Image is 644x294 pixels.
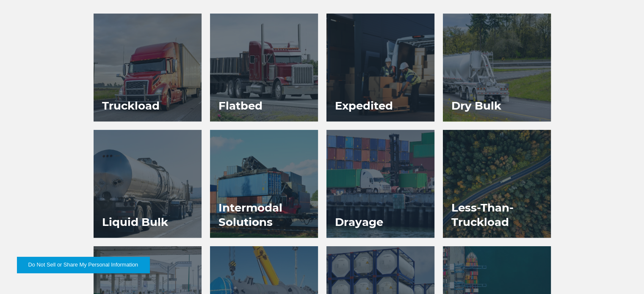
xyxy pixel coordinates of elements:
[443,130,551,238] a: Less-Than-Truckload
[17,257,149,273] button: Do Not Sell or Share My Personal Information
[210,14,318,121] a: Flatbed
[94,206,177,238] h3: Liquid Bulk
[443,192,551,238] h3: Less-Than-Truckload
[210,130,318,238] a: Intermodal Solutions
[210,90,271,121] h3: Flatbed
[94,130,202,238] a: Liquid Bulk
[326,90,401,121] h3: Expedited
[326,14,434,121] a: Expedited
[326,130,434,238] a: Drayage
[326,206,392,238] h3: Drayage
[210,192,318,238] h3: Intermodal Solutions
[94,90,168,121] h3: Truckload
[443,14,551,121] a: Dry Bulk
[443,90,510,121] h3: Dry Bulk
[94,14,202,121] a: Truckload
